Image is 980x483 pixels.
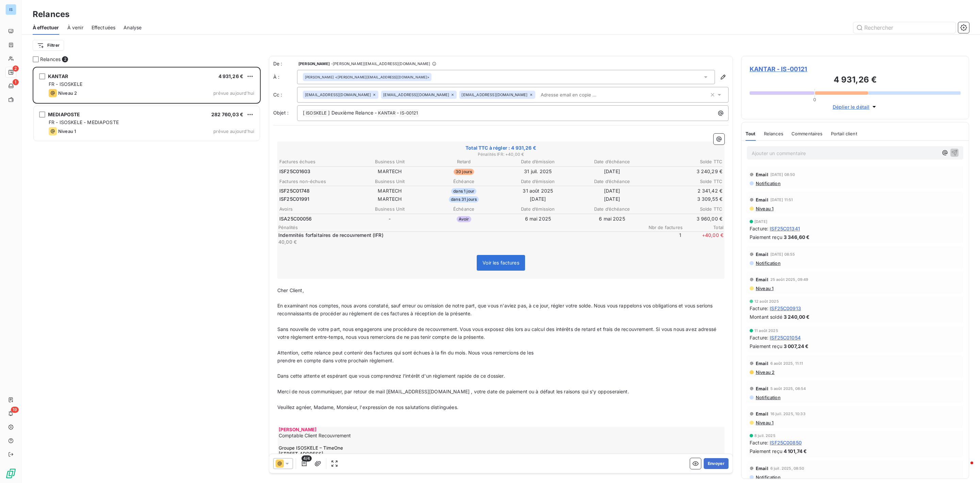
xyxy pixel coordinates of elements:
[813,97,816,102] span: 0
[770,387,806,391] span: 5 août 2025, 08:54
[273,60,297,67] span: De :
[5,468,16,479] img: Logo LeanPay
[649,168,723,175] td: 3 240,29 €
[683,232,723,245] span: + 40,00 €
[427,206,501,213] th: Échéance
[649,215,723,223] td: 3 960,00 €
[377,109,396,117] span: KANTAR
[784,233,810,241] span: 3 346,60 €
[449,196,479,202] span: dans 31 jours
[575,178,649,185] th: Date d’échéance
[33,24,59,31] span: À effectuer
[750,233,782,241] span: Paiement reçu
[957,460,973,476] iframe: Intercom live chat
[13,65,19,72] span: 2
[273,110,289,116] span: Objet :
[353,187,427,195] td: MARTECH
[277,358,394,363] span: prendre en compte dans votre prochain règlement.
[48,73,68,79] span: KANTAR
[40,56,61,63] span: Relances
[279,158,353,165] th: Factures échues
[277,287,304,293] span: Cher Client,
[755,369,774,375] span: Niveau 2
[397,110,399,116] span: -
[48,111,80,117] span: MEDIAPOSTE
[277,373,505,379] span: Dans cette attente et espérant que vous comprendrez l'intérêt d'un règlement rapide de ce dossier.
[399,109,419,117] span: IS-00121
[451,188,476,194] span: dans 1 jour
[755,420,773,425] span: Niveau 1
[756,252,768,257] span: Email
[303,110,305,116] span: [
[454,169,474,175] span: 30 jours
[279,195,353,203] td: ISF25C01991
[750,343,782,350] span: Paiement reçu
[501,178,575,185] th: Date d’émission
[277,350,534,356] span: Attention, cette relance peut contenir des factures qui sont échues à la fin du mois. Nous vous r...
[764,131,783,136] span: Relances
[92,24,116,31] span: Effectuées
[770,172,795,177] span: [DATE] 08:50
[831,131,857,136] span: Portail client
[277,326,718,340] span: Sans nouvelle de votre part, nous engagerons une procédure de recouvrement. Vous vous exposez dès...
[755,181,781,186] span: Notification
[649,195,723,203] td: 3 309,55 €
[13,79,19,85] span: 1
[575,168,649,175] td: [DATE]
[301,455,312,462] span: 4/4
[305,75,429,79] div: <[PERSON_NAME][EMAIL_ADDRESS][DOMAIN_NAME]>
[501,206,575,213] th: Date d’émission
[427,178,501,185] th: Échéance
[770,412,805,416] span: 16 juil. 2025, 10:33
[273,91,297,98] label: Cc :
[770,277,808,282] span: 25 août 2025, 09:49
[58,90,77,96] span: Niveau 2
[853,22,955,33] input: Rechercher
[457,216,471,222] span: Avoir
[649,158,723,165] th: Solde TTC
[784,448,807,455] span: 4 101,74 €
[501,215,575,223] td: 6 mai 2025
[649,187,723,195] td: 2 341,42 €
[353,158,427,165] th: Business Unit
[277,303,714,316] span: En examinant nos comptes, nous avons constaté, sauf erreur ou omission de notre part, que vous n'...
[754,220,767,224] span: [DATE]
[33,40,64,51] button: Filtrer
[353,215,427,223] td: -
[756,386,768,391] span: Email
[770,361,803,365] span: 6 août 2025, 11:11
[501,195,575,203] td: [DATE]
[49,81,82,87] span: FR - ISOSKELE
[483,260,519,266] span: Voir les factures
[754,299,779,303] span: 12 août 2025
[755,395,781,400] span: Notification
[575,215,649,223] td: 6 mai 2025
[331,62,430,66] span: - [PERSON_NAME][EMAIL_ADDRESS][DOMAIN_NAME]
[353,195,427,203] td: MARTECH
[750,448,782,455] span: Paiement reçu
[649,178,723,185] th: Solde TTC
[353,168,427,175] td: MARTECH
[683,225,723,230] span: Total
[279,168,311,175] span: ISF25C01603
[383,93,449,97] span: [EMAIL_ADDRESS][DOMAIN_NAME]
[750,334,768,341] span: Facture :
[756,277,768,282] span: Email
[754,434,775,438] span: 8 juil. 2025
[298,62,330,66] span: [PERSON_NAME]
[305,93,371,97] span: [EMAIL_ADDRESS][DOMAIN_NAME]
[218,73,244,79] span: 4 931,26 €
[501,168,575,175] td: 31 juil. 2025
[770,305,801,312] span: ISF25C00913
[756,361,768,366] span: Email
[501,187,575,195] td: 31 août 2025
[756,172,768,177] span: Email
[62,56,68,62] span: 2
[58,129,76,134] span: Niveau 1
[427,158,501,165] th: Retard
[770,466,804,470] span: 6 juil. 2025, 08:50
[328,110,377,116] span: ] Deuxième Relance -
[754,329,778,333] span: 11 août 2025
[770,198,793,202] span: [DATE] 11:51
[770,439,802,446] span: ISF25C00850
